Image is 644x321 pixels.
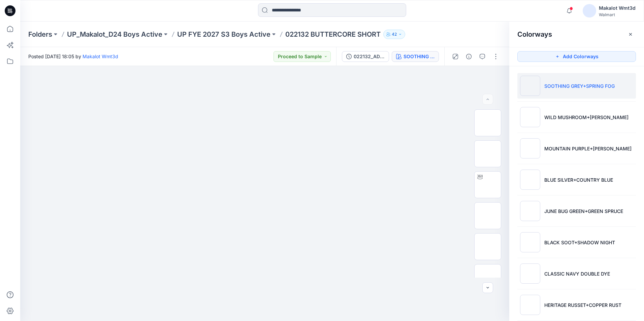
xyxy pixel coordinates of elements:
img: avatar [583,4,596,17]
div: SOOTHING GREY+SPRING FOG [404,53,434,60]
img: HERITAGE RUSSET+COPPER RUST [520,295,540,315]
a: UP_Makalot_D24 Boys Active [67,30,162,39]
a: Folders [28,30,52,39]
img: BLACK SOOT+SHADOW NIGHT [520,232,540,252]
button: SOOTHING GREY+SPRING FOG [392,51,439,62]
div: 022132_ADM FULL_BUTTERCORE SHORT [354,53,385,60]
img: MOUNTAIN PURPLE+MIRABELLA [520,138,540,158]
p: 022132 BUTTERCORE SHORT [285,30,381,39]
p: 42 [392,31,397,38]
p: WILD MUSHROOM+[PERSON_NAME] [544,114,629,121]
p: BLACK SOOT+SHADOW NIGHT [544,239,615,246]
button: 022132_ADM FULL_BUTTERCORE SHORT [342,51,389,62]
p: CLASSIC NAVY DOUBLE DYE [544,270,610,277]
div: Makalot Wmt3d [599,4,636,12]
img: CLASSIC NAVY DOUBLE DYE [520,263,540,284]
img: JUNE BUG GREEN+GREEN SPRUCE [520,201,540,221]
button: Add Colorways [517,51,636,62]
p: SOOTHING GREY+SPRING FOG [544,82,615,90]
a: UP FYE 2027 S3 Boys Active [177,30,270,39]
p: BLUE SILVER+COUNTRY BLUE [544,176,613,183]
img: SOOTHING GREY+SPRING FOG [520,76,540,96]
h2: Colorways [517,30,552,38]
p: HERITAGE RUSSET+COPPER RUST [544,301,621,309]
p: JUNE BUG GREEN+GREEN SPRUCE [544,208,623,215]
img: BLUE SILVER+COUNTRY BLUE [520,170,540,190]
a: Makalot Wmt3d [83,53,118,59]
button: Details [463,51,474,62]
span: Posted [DATE] 18:05 by [28,53,118,60]
button: 42 [383,30,405,39]
img: WILD MUSHROOM+ATHENA BROWN [520,107,540,127]
div: Walmart [599,12,636,17]
p: MOUNTAIN PURPLE+[PERSON_NAME] [544,145,632,152]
